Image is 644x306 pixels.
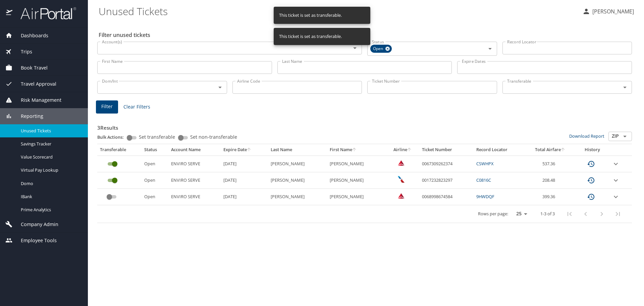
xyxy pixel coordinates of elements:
th: Last Name [268,144,327,156]
td: [PERSON_NAME] [268,189,327,205]
table: custom pagination table [97,144,632,223]
button: sort [407,148,412,152]
p: Bulk Actions: [97,134,129,140]
p: 1-3 of 3 [540,212,555,216]
td: ENVIRO SERVE [168,172,221,189]
button: [PERSON_NAME] [580,5,637,17]
span: Employee Tools [12,237,57,244]
td: [DATE] [221,156,268,172]
td: [PERSON_NAME] [327,156,386,172]
td: [DATE] [221,172,268,189]
td: [PERSON_NAME] [327,172,386,189]
img: American Airlines [398,176,405,183]
button: Open [620,83,630,92]
td: 0067309262374 [419,156,474,172]
img: Delta Airlines [398,160,405,166]
span: Clear Filters [123,103,150,111]
button: Filter [96,100,118,114]
td: [PERSON_NAME] [268,156,327,172]
h1: Unused Tickets [99,1,577,21]
button: expand row [612,193,620,201]
button: sort [247,148,252,152]
button: Clear Filters [121,101,153,113]
div: Open [370,45,392,53]
div: This ticket is set as transferable. [279,30,342,43]
th: Status [142,144,168,156]
td: Open [142,189,168,205]
button: expand row [612,160,620,168]
td: Open [142,156,168,172]
h2: Filter unused tickets [99,30,633,40]
button: Open [485,44,495,53]
span: Open [370,45,387,52]
a: 9HWDQF [476,193,494,200]
span: Book Travel [12,64,48,72]
h3: 3 Results [97,120,632,132]
span: Domo [21,180,80,187]
th: Account Name [168,144,221,156]
span: Trips [12,48,32,55]
img: Delta Airlines [398,192,405,199]
select: rows per page [511,209,530,219]
div: This ticket is set as transferable. [279,9,342,22]
span: Unused Tickets [21,128,80,134]
td: 399.36 [525,189,575,205]
th: Record Locator [474,144,525,156]
th: Airline [386,144,419,156]
th: Total Airfare [525,144,575,156]
span: Set transferable [139,135,175,139]
a: Download Report [569,133,604,139]
span: Filter [101,102,113,111]
span: Company Admin [12,221,58,228]
img: icon-airportal.png [6,7,13,20]
td: 208.48 [525,172,575,189]
td: [PERSON_NAME] [327,189,386,205]
span: Reporting [12,113,43,120]
td: [PERSON_NAME] [268,172,327,189]
span: Value Scorecard [21,154,80,160]
th: Expire Date [221,144,268,156]
button: Open [215,83,225,92]
td: 0017232823297 [419,172,474,189]
a: CSWHPX [476,161,493,167]
span: Risk Management [12,96,61,104]
button: sort [561,148,566,152]
td: ENVIRO SERVE [168,189,221,205]
span: Savings Tracker [21,141,80,147]
td: ENVIRO SERVE [168,156,221,172]
span: IBank [21,193,80,200]
span: Prime Analytics [21,207,80,213]
span: Dashboards [12,32,48,39]
span: Travel Approval [12,80,56,88]
th: Ticket Number [419,144,474,156]
td: [DATE] [221,189,268,205]
div: Transferable [100,147,139,153]
a: C0816C [476,177,491,183]
span: Virtual Pay Lookup [21,167,80,173]
p: [PERSON_NAME] [590,7,634,15]
th: First Name [327,144,386,156]
button: sort [352,148,357,152]
th: History [575,144,609,156]
button: Open [620,132,630,141]
button: expand row [612,176,620,184]
img: airportal-logo.png [13,7,76,20]
span: Set non-transferable [190,135,237,139]
p: Rows per page: [478,212,508,216]
td: Open [142,172,168,189]
button: Open [350,43,360,53]
td: 0068998674584 [419,189,474,205]
td: 537.36 [525,156,575,172]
